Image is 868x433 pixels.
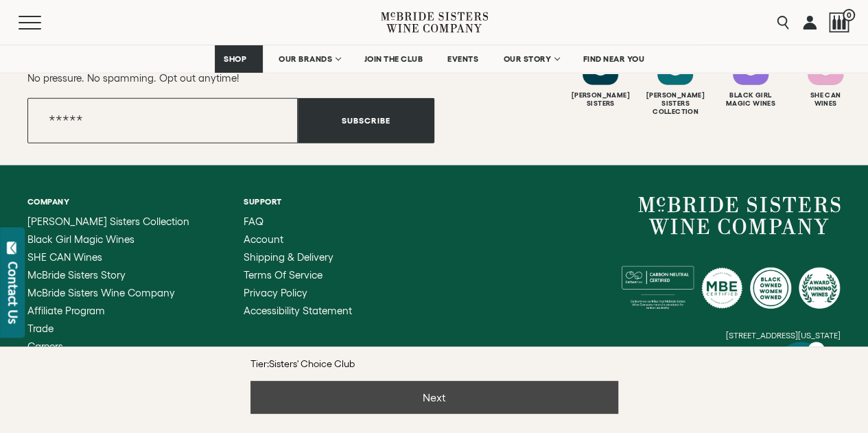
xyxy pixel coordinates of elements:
[808,342,825,359] div: 0
[27,341,192,352] a: Careers
[790,49,861,108] a: Follow SHE CAN Wines on Instagram She CanWines
[224,54,247,64] span: SHOP
[27,252,192,263] a: SHE CAN Wines
[574,45,654,73] a: FIND NEAR YOU
[244,288,352,299] a: Privacy Policy
[27,340,63,352] span: Careers
[27,305,105,316] span: Affiliate Program
[27,216,192,227] a: McBride Sisters Collection
[27,251,102,263] span: SHE CAN Wines
[843,9,855,21] span: 0
[27,305,192,316] a: Affiliate Program
[27,269,126,281] span: McBride Sisters Story
[715,91,786,108] div: Black Girl Magic Wines
[298,98,434,143] button: Subscribe
[503,54,551,64] span: OUR STORY
[790,91,861,108] div: She Can Wines
[640,49,711,116] a: Follow McBride Sisters Collection on Instagram [PERSON_NAME] SistersCollection
[244,287,307,299] span: Privacy Policy
[244,305,352,316] a: Accessibility Statement
[640,91,711,116] div: [PERSON_NAME] Sisters Collection
[215,45,263,73] a: SHOP
[638,197,841,235] a: McBride Sisters Wine Company
[19,16,68,30] button: Mobile Menu Trigger
[565,49,636,108] a: Follow McBride Sisters on Instagram [PERSON_NAME]Sisters
[27,215,189,227] span: [PERSON_NAME] Sisters Collection
[244,234,352,245] a: Account
[244,305,352,316] span: Accessibility Statement
[244,216,352,227] a: FAQ
[6,261,20,324] div: Contact Us
[27,234,192,245] a: Black Girl Magic Wines
[565,91,636,108] div: [PERSON_NAME] Sisters
[244,270,352,281] a: Terms of Service
[726,331,841,340] small: [STREET_ADDRESS][US_STATE]
[27,270,192,281] a: McBride Sisters Story
[244,233,283,245] span: Account
[438,45,487,73] a: EVENTS
[270,45,349,73] a: OUR BRANDS
[244,252,352,263] a: Shipping & Delivery
[27,288,192,299] a: McBride Sisters Wine Company
[27,323,54,334] span: Trade
[583,54,645,64] span: FIND NEAR YOU
[27,233,134,245] span: Black Girl Magic Wines
[494,45,567,73] a: OUR STORY
[27,98,298,143] input: Email
[715,49,786,108] a: Follow Black Girl Magic Wines on Instagram Black GirlMagic Wines
[244,251,333,263] span: Shipping & Delivery
[364,54,423,64] span: JOIN THE CLUB
[279,54,332,64] span: OUR BRANDS
[355,45,432,73] a: JOIN THE CLUB
[244,269,322,281] span: Terms of Service
[27,323,192,334] a: Trade
[447,54,478,64] span: EVENTS
[244,215,263,227] span: FAQ
[27,287,175,299] span: McBride Sisters Wine Company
